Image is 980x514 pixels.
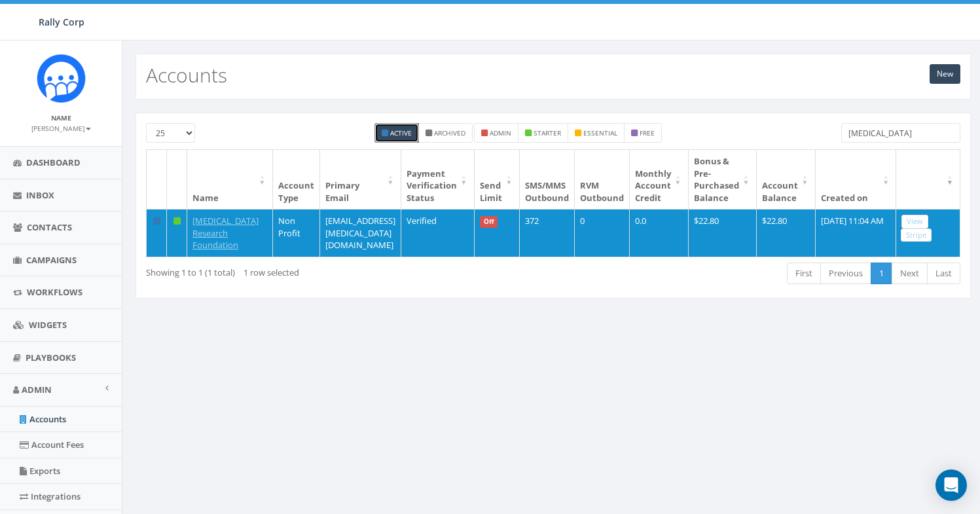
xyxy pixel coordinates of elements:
th: Bonus &amp; Pre-Purchased Balance: activate to sort column ascending [689,150,757,209]
td: Non Profit [273,209,320,257]
td: 0 [575,209,630,257]
div: Showing 1 to 1 (1 total) [146,261,474,279]
a: [PERSON_NAME] [31,122,91,134]
span: Admin [22,384,52,395]
small: essential [583,128,617,138]
span: Workflows [27,286,82,298]
span: Playbooks [26,352,76,363]
a: New [930,64,960,84]
input: Type to search [841,123,960,143]
th: Account Type [273,150,320,209]
span: Campaigns [26,254,77,266]
a: View [901,215,928,229]
td: 372 [520,209,575,257]
small: starter [534,128,561,138]
small: admin [490,128,511,138]
td: [DATE] 11:04 AM [816,209,897,257]
th: Monthly Account Credit: activate to sort column ascending [630,150,689,209]
td: $22.80 [757,209,816,257]
a: 1 [871,263,892,284]
span: Off [480,216,498,228]
th: SMS/MMS Outbound [520,150,575,209]
span: Dashboard [26,156,81,168]
small: Archived [434,128,465,138]
span: Rally Corp [39,16,84,28]
span: Contacts [27,221,72,233]
a: [MEDICAL_DATA] Research Foundation [192,215,259,251]
img: Icon_1.png [37,54,86,103]
span: 1 row selected [244,266,299,278]
small: [PERSON_NAME] [31,124,91,133]
h2: Accounts [146,64,227,86]
a: Next [892,263,928,284]
th: Account Balance: activate to sort column ascending [757,150,816,209]
a: Previous [820,263,871,284]
div: Open Intercom Messenger [935,469,967,501]
td: Verified [401,209,475,257]
small: Name [51,113,71,122]
td: [EMAIL_ADDRESS][MEDICAL_DATA][DOMAIN_NAME] [320,209,401,257]
td: 0.0 [630,209,689,257]
a: Last [927,263,960,284]
a: Stripe [901,229,932,242]
small: free [640,128,655,138]
th: Payment Verification Status : activate to sort column ascending [401,150,475,209]
span: Widgets [29,319,67,331]
span: Inbox [26,189,54,201]
th: Name: activate to sort column ascending [187,150,273,209]
small: Active [390,128,412,138]
td: $22.80 [689,209,757,257]
th: Send Limit: activate to sort column ascending [475,150,520,209]
a: First [787,263,821,284]
th: Created on: activate to sort column ascending [816,150,897,209]
th: Primary Email : activate to sort column ascending [320,150,401,209]
th: RVM Outbound [575,150,630,209]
